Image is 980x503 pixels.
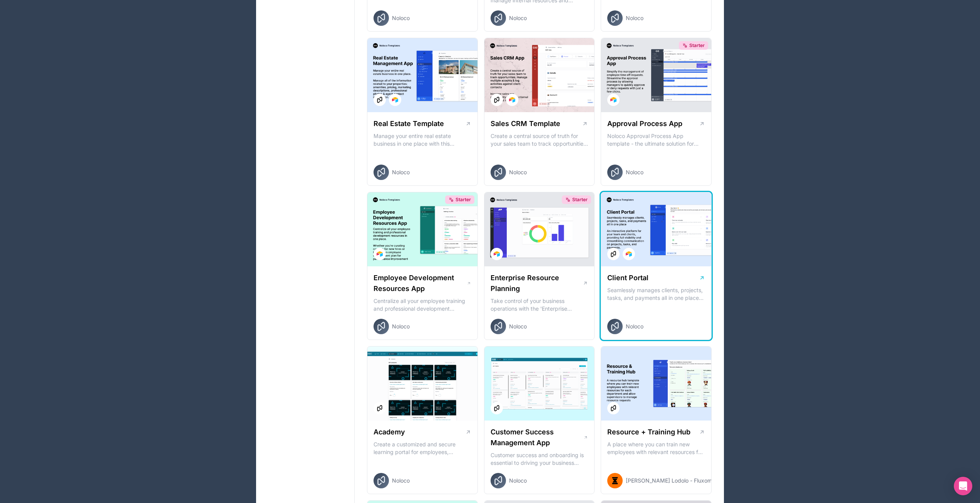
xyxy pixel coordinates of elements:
[509,323,527,330] span: Noloco
[374,273,467,294] h1: Employee Development Resources App
[572,197,588,203] span: Starter
[509,168,527,176] span: Noloco
[689,42,705,49] span: Starter
[607,441,705,456] p: A place where you can train new employees with relevant resources for each department and allow s...
[491,118,560,129] h1: Sales CRM Template
[954,477,972,495] div: Open Intercom Messenger
[607,427,690,437] h1: Resource + Training Hub
[392,97,398,103] img: Airtable Logo
[509,97,515,103] img: Airtable Logo
[392,323,410,330] span: Noloco
[491,427,584,448] h1: Customer Success Management App
[626,251,632,257] img: Airtable Logo
[491,451,588,467] p: Customer success and onboarding is essential to driving your business forward and ensuring retent...
[374,132,471,148] p: Manage your entire real estate business in one place with this comprehensive real estate transact...
[610,97,616,103] img: Airtable Logo
[491,132,588,148] p: Create a central source of truth for your sales team to track opportunities, manage multiple acco...
[374,297,471,313] p: Centralize all your employee training and professional development resources in one place. Whethe...
[494,251,500,257] img: Airtable Logo
[626,477,717,484] span: [PERSON_NAME] Lodolo - Fluxomate
[509,477,527,484] span: Noloco
[509,14,527,22] span: Noloco
[491,297,588,313] p: Take control of your business operations with the 'Enterprise Resource Planning' template. This c...
[392,477,410,484] span: Noloco
[377,251,383,257] img: Airtable Logo
[626,14,643,22] span: Noloco
[607,118,682,129] h1: Approval Process App
[607,132,705,148] p: Noloco Approval Process App template - the ultimate solution for managing your employee's time of...
[607,286,705,302] p: Seamlessly manages clients, projects, tasks, and payments all in one place An interactive platfor...
[626,168,643,176] span: Noloco
[456,197,471,203] span: Starter
[607,273,648,283] h1: Client Portal
[626,323,643,330] span: Noloco
[374,118,444,129] h1: Real Estate Template
[374,441,471,456] p: Create a customized and secure learning portal for employees, customers or partners. Organize les...
[392,14,410,22] span: Noloco
[374,427,405,437] h1: Academy
[392,168,410,176] span: Noloco
[491,273,583,294] h1: Enterprise Resource Planning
